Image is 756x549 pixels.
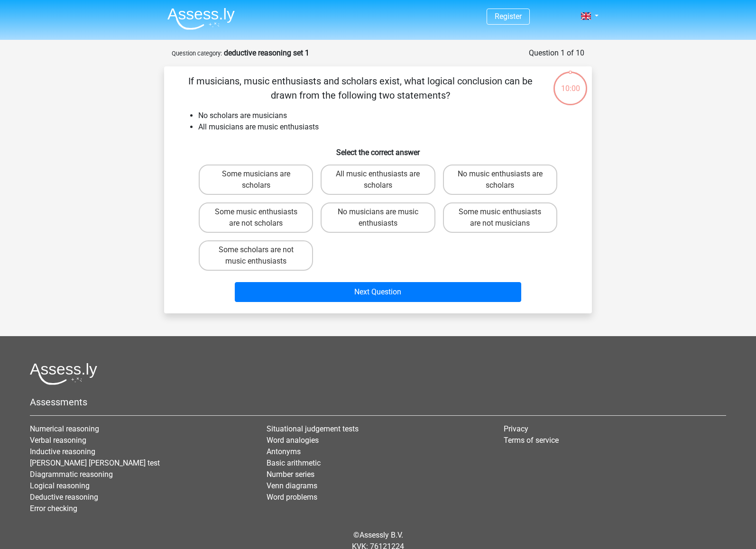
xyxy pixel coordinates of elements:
a: Numerical reasoning [30,424,99,433]
a: Situational judgement tests [267,424,359,433]
a: Antonyms [267,447,301,456]
a: Inductive reasoning [30,447,95,456]
a: Assessly B.V. [360,531,403,540]
strong: deductive reasoning set 1 [224,48,309,57]
div: Question 1 of 10 [529,47,584,59]
img: Assessly logo [30,363,97,385]
a: Register [495,12,522,21]
label: Some music enthusiasts are not musicians [443,202,557,233]
img: Assessly [167,8,235,30]
a: Basic arithmetic [267,458,321,467]
a: Error checking [30,504,77,513]
label: All music enthusiasts are scholars [321,165,435,195]
a: Word analogies [267,436,319,445]
li: No scholars are musicians [198,110,577,121]
a: Number series [267,470,314,479]
a: Terms of service [504,436,559,445]
a: [PERSON_NAME] [PERSON_NAME] test [30,458,160,467]
label: No music enthusiasts are scholars [443,165,557,195]
p: If musicians, music enthusiasts and scholars exist, what logical conclusion can be drawn from the... [179,74,541,102]
small: Question category: [172,50,222,57]
a: Privacy [504,424,528,433]
h5: Assessments [30,396,726,408]
a: Diagrammatic reasoning [30,470,113,479]
a: Verbal reasoning [30,436,86,445]
div: 10:00 [553,71,588,94]
h6: Select the correct answer [179,140,577,157]
label: No musicians are music enthusiasts [321,202,435,233]
a: Logical reasoning [30,481,90,490]
li: All musicians are music enthusiasts [198,121,577,133]
label: Some scholars are not music enthusiasts [199,240,313,271]
label: Some musicians are scholars [199,165,313,195]
a: Venn diagrams [267,481,317,490]
label: Some music enthusiasts are not scholars [199,202,313,233]
a: Deductive reasoning [30,493,98,502]
button: Next Question [235,282,522,302]
a: Word problems [267,493,317,502]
